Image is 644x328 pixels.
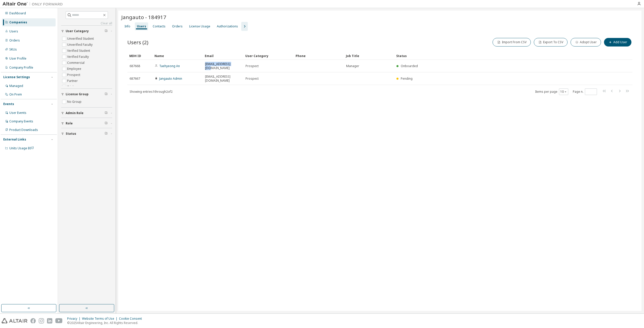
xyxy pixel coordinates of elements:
[396,52,602,60] div: Status
[493,38,531,46] button: Import From CSV
[67,78,79,84] label: Partner
[3,102,14,106] div: Events
[2,318,27,323] img: altair_logo.svg
[9,38,20,42] div: Orders
[130,64,140,68] span: 687668
[9,84,23,88] div: Managed
[153,24,166,28] div: Contacts
[189,24,210,28] div: License Usage
[105,92,108,96] span: Clear filter
[137,24,146,28] div: Users
[47,318,52,323] img: linkedin.svg
[9,20,27,24] div: Companies
[61,118,112,129] button: Role
[246,64,259,68] span: Prospect
[66,92,89,96] span: License Group
[3,75,30,79] div: License Settings
[9,29,18,33] div: Users
[67,48,91,54] label: Verified Student
[66,29,89,33] span: User Category
[401,76,413,81] span: Pending
[55,318,63,323] img: youtube.svg
[573,88,597,95] span: Page n.
[217,24,238,28] div: Authorizations
[246,77,259,81] span: Prospect
[3,137,26,142] div: External Links
[105,121,108,125] span: Clear filter
[61,26,112,37] button: User Category
[61,21,112,25] a: Clear all
[67,317,82,321] div: Privacy
[61,89,112,100] button: License Group
[66,132,76,136] span: Status
[125,24,130,28] div: Info
[9,92,22,97] div: On Prem
[105,111,108,115] span: Clear filter
[9,146,34,150] span: Units Usage BI
[67,66,82,72] label: Employee
[9,48,17,52] div: SKUs
[67,99,83,105] label: No Group
[9,111,26,115] div: User Events
[296,52,342,60] div: Phone
[571,38,601,46] button: Adopt User
[172,24,183,28] div: Orders
[61,108,112,119] button: Admin Role
[9,11,26,15] div: Dashboard
[560,90,567,94] button: 10
[159,64,180,68] a: Taehyeong An
[67,60,86,66] label: Commercial
[127,39,148,46] span: Users (2)
[205,52,241,60] div: Email
[9,57,26,61] div: User Profile
[245,52,292,60] div: User Category
[66,111,84,115] span: Admin Role
[346,64,359,68] span: Manager
[119,317,145,321] div: Cookie Consent
[130,89,173,94] span: Showing entries 1 through 2 of 2
[67,36,95,42] label: Unverified Student
[67,72,81,78] label: Prospect
[3,2,65,7] img: Altair One
[61,128,112,139] button: Status
[9,66,33,70] div: Company Profile
[534,38,568,46] button: Export To CSV
[535,88,568,95] span: Items per page
[67,84,74,90] label: Trial
[67,54,90,60] label: Verified Faculty
[9,128,38,132] div: Product Downloads
[205,62,241,70] span: [EMAIL_ADDRESS][DOMAIN_NAME]
[129,52,150,60] div: MDH ID
[82,317,119,321] div: Website Terms of Use
[30,318,36,323] img: facebook.svg
[105,29,108,33] span: Clear filter
[401,64,418,68] span: Onboarded
[67,42,94,48] label: Unverified Faculty
[66,121,73,125] span: Role
[67,321,145,325] p: © 2025 Altair Engineering, Inc. All Rights Reserved.
[105,132,108,136] span: Clear filter
[9,119,33,123] div: Company Events
[154,52,201,60] div: Name
[205,75,241,83] span: [EMAIL_ADDRESS][DOMAIN_NAME]
[159,76,182,81] a: Jangauto Admin
[121,14,166,21] span: Jangauto - 184917
[39,318,44,323] img: instagram.svg
[604,38,631,46] button: Add User
[346,52,392,60] div: Job Title
[130,77,140,81] span: 687667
